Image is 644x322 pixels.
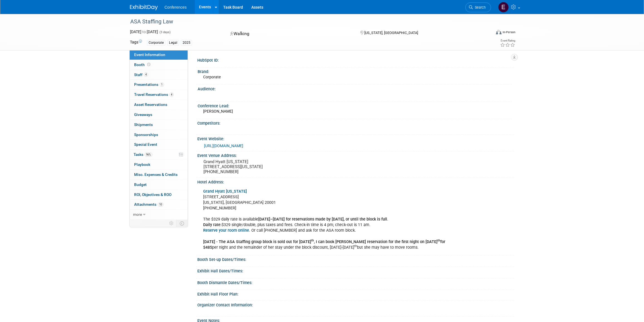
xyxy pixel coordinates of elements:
[134,92,174,97] span: Travel Reservations
[134,112,152,117] span: Giveaways
[176,220,188,227] td: Toggle Event Tabs
[203,239,334,244] b: [DATE] - The ASA Staffing group block is sold out for [DATE] , I can book
[203,228,249,233] a: Reserve your room online
[130,50,188,60] a: Event Information
[197,135,514,142] div: Event Website:
[130,170,188,180] a: Misc. Expenses & Credits
[203,189,247,194] a: Grand Hyatt [US_STATE]
[228,29,352,39] div: Walking
[130,160,188,170] a: Playbook
[437,239,440,242] sup: th
[134,152,152,157] span: Tasks
[130,110,188,120] a: Giveaways
[203,222,222,227] b: Daily rate:
[198,102,512,109] div: Conference Lead:
[134,192,171,197] span: ROI, Objectives & ROO
[473,5,486,9] span: Search
[181,40,192,46] div: 2025
[198,67,512,74] div: Brand:
[147,40,165,46] div: Corporate
[130,120,188,130] a: Shipments
[134,52,165,57] span: Event Information
[158,202,163,207] span: 10
[199,186,452,253] div: [STREET_ADDRESS] [US_STATE], [GEOGRAPHIC_DATA] 20001 [PHONE_NUMBER] The $329 daily rate is availa...
[203,75,221,79] span: Corporate
[160,83,164,87] span: 1
[145,152,152,157] span: 96%
[197,279,514,285] div: Booth Dismantle Dates/Times:
[134,72,148,77] span: Staff
[134,82,164,87] span: Presentations
[134,162,150,167] span: Playbook
[144,72,148,77] span: 4
[197,301,514,308] div: Organizer Contact Information:
[130,150,188,159] a: Tasks96%
[198,85,512,92] div: Audience:
[130,39,142,46] td: Tags
[197,267,514,274] div: Exhibit Hall Dates/Times:
[197,290,514,297] div: Exhibit Hall Floor Plan:
[130,210,188,219] a: more
[130,30,158,34] span: [DATE] [DATE]
[133,212,142,217] span: more
[167,220,176,227] td: Personalize Event Tab Strip
[311,239,314,242] sup: th
[130,80,188,89] a: Presentations1
[130,190,188,200] a: ROI, Objectives & ROO
[134,62,151,67] span: Booth
[197,119,514,126] div: Competitors:
[458,29,515,37] div: Event Format
[204,144,243,148] a: [URL][DOMAIN_NAME]
[498,2,509,13] img: Erika LeFiell
[496,30,502,34] img: Format-Inperson.png
[203,239,445,250] b: [PERSON_NAME] reservation for the first night on [DATE] for $485
[141,30,147,34] span: to
[130,200,188,209] a: Attachments10
[134,202,163,207] span: Attachments
[465,3,491,12] a: Search
[130,130,188,140] a: Sponsorships
[130,100,188,110] a: Asset Reservations
[203,159,323,174] pre: Grand Hyatt [US_STATE] [STREET_ADDRESS][US_STATE] [PHONE_NUMBER]
[130,90,188,100] a: Travel Reservations4
[130,5,158,10] img: ExhibitDay
[130,70,188,80] a: Staff4
[258,217,387,222] b: [DATE]–[DATE] for reservations made by [DATE], or until the block is full
[159,30,171,34] span: (3 days)
[197,178,514,185] div: Hotel Address:
[500,39,515,42] div: Event Rating
[502,30,515,34] div: In-Person
[134,132,158,137] span: Sponsorships
[203,109,233,113] span: [PERSON_NAME]
[164,5,186,9] span: Conferences
[197,56,514,63] div: HubSpot ID:
[130,180,188,190] a: Budget
[146,62,151,67] span: Booth not reserved yet
[354,244,357,248] sup: th
[364,31,418,35] span: [US_STATE], [GEOGRAPHIC_DATA]
[130,60,188,70] a: Booth
[128,17,483,27] div: ASA Staffing Law
[134,142,157,147] span: Special Event
[134,102,167,107] span: Asset Reservations
[134,182,147,187] span: Budget
[197,151,514,158] div: Event Venue Address:
[134,172,178,177] span: Misc. Expenses & Credits
[197,255,514,262] div: Booth Set-up Dates/Times:
[130,140,188,149] a: Special Event
[169,93,174,97] span: 4
[167,40,179,46] div: Legal
[134,122,153,127] span: Shipments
